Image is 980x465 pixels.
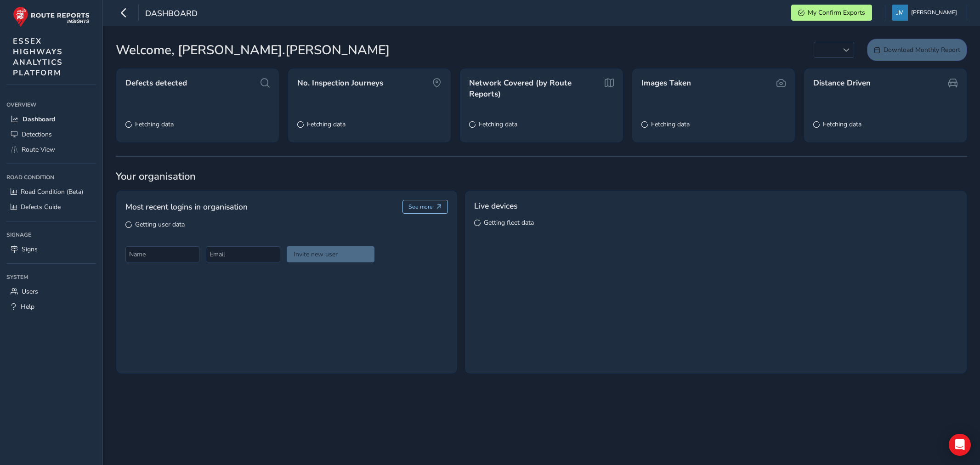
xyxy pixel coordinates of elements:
span: Network Covered (by Route Reports) [469,78,599,99]
span: Dashboard [23,115,55,124]
button: [PERSON_NAME] [892,5,960,21]
span: Your organisation [116,170,967,183]
a: Detections [6,127,96,142]
span: Fetching data [651,120,690,129]
span: Welcome, [PERSON_NAME].[PERSON_NAME] [116,40,390,60]
span: Route View [22,145,55,154]
span: Fetching data [823,120,861,129]
span: Detections [22,130,52,139]
button: See more [402,200,448,214]
button: My Confirm Exports [791,5,872,21]
div: Signage [6,228,96,242]
span: Road Condition (Beta) [21,187,83,196]
span: Getting user data [135,220,185,229]
span: Getting fleet data [484,218,534,227]
span: Users [22,287,38,296]
img: diamond-layout [892,5,908,21]
img: rr logo [13,6,90,27]
span: ESSEX HIGHWAYS ANALYTICS PLATFORM [13,36,63,78]
a: Help [6,299,96,314]
span: My Confirm Exports [808,8,865,17]
span: Help [21,302,34,311]
span: No. Inspection Journeys [297,78,383,89]
input: Email [206,246,280,262]
span: Fetching data [479,120,517,129]
div: Overview [6,98,96,112]
span: Dashboard [145,8,198,21]
a: Dashboard [6,112,96,127]
span: Fetching data [307,120,346,129]
span: Defects Guide [21,203,61,211]
span: Live devices [474,200,517,212]
div: Open Intercom Messenger [949,434,971,456]
a: Users [6,284,96,299]
div: Road Condition [6,170,96,184]
span: See more [408,203,433,210]
a: Defects Guide [6,199,96,215]
span: Defects detected [125,78,187,89]
span: Images Taken [641,78,691,89]
span: Most recent logins in organisation [125,201,248,213]
a: Signs [6,242,96,257]
span: Signs [22,245,38,254]
span: Distance Driven [813,78,871,89]
a: Road Condition (Beta) [6,184,96,199]
div: System [6,270,96,284]
span: [PERSON_NAME] [911,5,957,21]
input: Name [125,246,199,262]
span: Fetching data [135,120,174,129]
a: Route View [6,142,96,157]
